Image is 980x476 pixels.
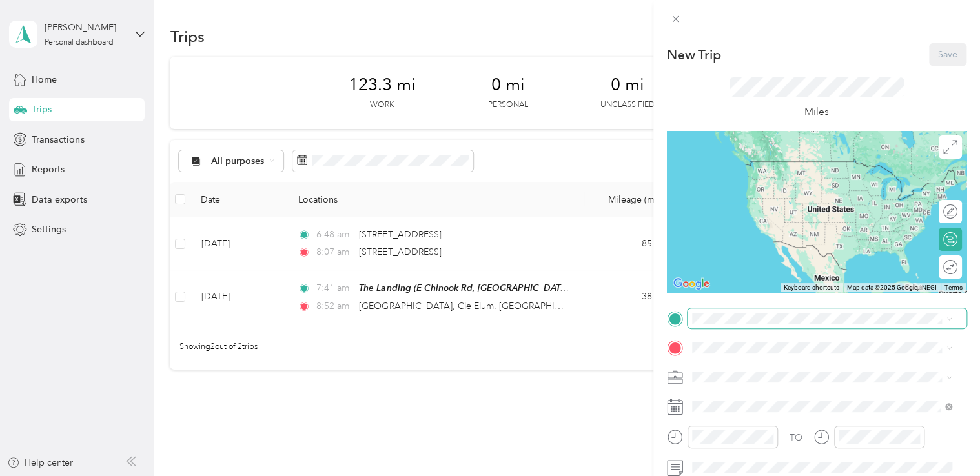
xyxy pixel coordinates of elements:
a: Open this area in Google Maps (opens a new window) [670,275,713,292]
span: Map data ©2025 Google, INEGI [847,284,937,291]
p: Miles [804,104,829,120]
button: Keyboard shortcuts [784,283,839,292]
img: Google [670,275,713,292]
iframe: Everlance-gr Chat Button Frame [908,404,980,476]
div: TO [790,431,802,444]
p: New Trip [667,46,721,64]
